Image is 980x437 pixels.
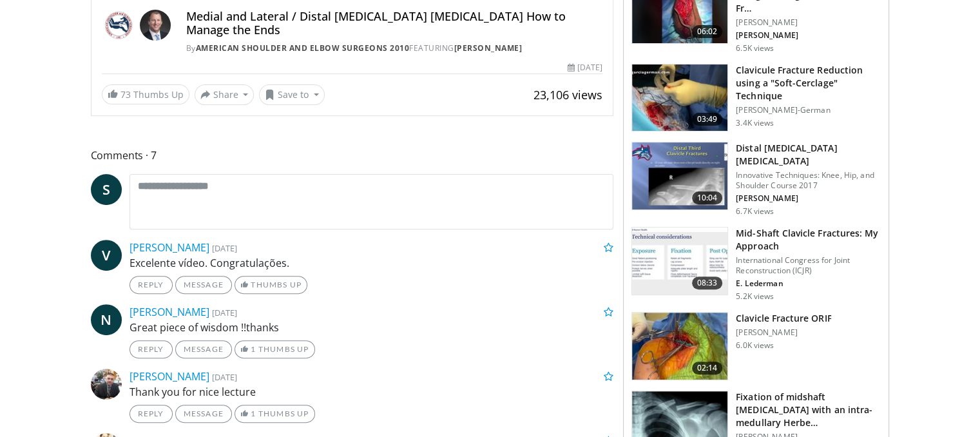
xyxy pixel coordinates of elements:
span: 10:04 [692,191,723,204]
a: American Shoulder and Elbow Surgeons 2010 [196,43,410,53]
span: 23,106 views [533,87,602,102]
a: N [91,304,122,335]
p: [PERSON_NAME] [736,193,881,204]
a: Message [175,340,232,358]
a: 03:49 Clavicule Fracture Reduction using a "Soft-Cerclage" Technique [PERSON_NAME]-German 3.4K views [631,64,881,132]
h3: Distal [MEDICAL_DATA] [MEDICAL_DATA] [736,142,881,168]
a: [PERSON_NAME] [130,240,209,255]
div: By FEATURING [186,43,603,54]
a: V [91,240,122,271]
p: 3.4K views [736,118,774,128]
p: 5.2K views [736,291,774,302]
span: 1 [251,344,256,354]
img: Avatar [91,369,122,400]
p: Thank you for nice lecture [130,384,614,400]
a: [PERSON_NAME] [454,43,523,53]
span: 08:33 [692,277,723,289]
span: 06:02 [692,25,723,38]
a: Reply [130,405,173,423]
a: [PERSON_NAME] [130,369,209,384]
img: American Shoulder and Elbow Surgeons 2010 [102,10,135,41]
small: [DATE] [212,371,237,383]
a: Message [175,405,232,423]
p: International Congress for Joint Reconstruction (ICJR) [736,255,881,276]
img: Avatar [140,10,171,41]
span: 1 [251,409,256,418]
h3: Clavicule Fracture Reduction using a "Soft-Cerclage" Technique [736,64,881,102]
a: Reply [130,340,173,358]
p: Excelente vídeo. Congratulações. [130,255,614,271]
a: 73 Thumbs Up [102,84,189,104]
h3: Mid-Shaft Clavicle Fractures: My Approach [736,227,881,253]
a: Message [175,276,232,294]
img: 062f5d94-bbec-44ad-8d36-91e69afdd407.150x105_q85_crop-smart_upscale.jpg [632,228,727,295]
small: [DATE] [212,307,237,318]
p: 6.0K views [736,340,774,351]
p: Innovative Techniques: Knee, Hip, and Shoulder Course 2017 [736,170,881,191]
small: [DATE] [212,242,237,254]
img: 4afdc752-6e6b-4503-b008-0f8fdd872bd6.150x105_q85_crop-smart_upscale.jpg [632,142,727,209]
p: [PERSON_NAME] [736,17,881,28]
div: [DATE] [568,62,602,73]
a: Thumbs Up [235,276,307,294]
a: Reply [130,276,173,294]
h4: Medial and Lateral / Distal [MEDICAL_DATA] [MEDICAL_DATA] How to Manage the Ends [186,10,603,37]
a: 1 Thumbs Up [235,340,315,358]
button: Save to [259,84,325,105]
h3: Clavicle Fracture ORIF [736,312,831,325]
a: [PERSON_NAME] [130,305,209,319]
img: 4dac7433-271a-47a6-a673-a7d23dc4c27e.150x105_q85_crop-smart_upscale.jpg [632,313,727,380]
p: 6.7K views [736,206,774,217]
a: S [91,174,122,205]
a: 02:14 Clavicle Fracture ORIF [PERSON_NAME] 6.0K views [631,312,881,380]
a: 1 Thumbs Up [235,405,315,423]
h3: Fixation of midshaft [MEDICAL_DATA] with an intra-medullary Herbe… [736,391,881,429]
button: Share [195,84,255,105]
p: [PERSON_NAME]-German [736,105,881,115]
p: [PERSON_NAME] [736,30,881,41]
span: 73 [120,88,131,101]
p: [PERSON_NAME] [736,327,831,338]
a: 08:33 Mid-Shaft Clavicle Fractures: My Approach International Congress for Joint Reconstruction (... [631,227,881,302]
p: Great piece of wisdom !!thanks [130,320,614,335]
span: 03:49 [692,113,723,126]
img: bb3bdc1e-7513-437e-9f4a-744229089954.150x105_q85_crop-smart_upscale.jpg [632,64,727,131]
p: E. Lederman [736,278,881,289]
span: Comments 7 [91,147,614,164]
p: 6.5K views [736,43,774,53]
a: 10:04 Distal [MEDICAL_DATA] [MEDICAL_DATA] Innovative Techniques: Knee, Hip, and Shoulder Course ... [631,142,881,217]
span: 02:14 [692,362,723,374]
